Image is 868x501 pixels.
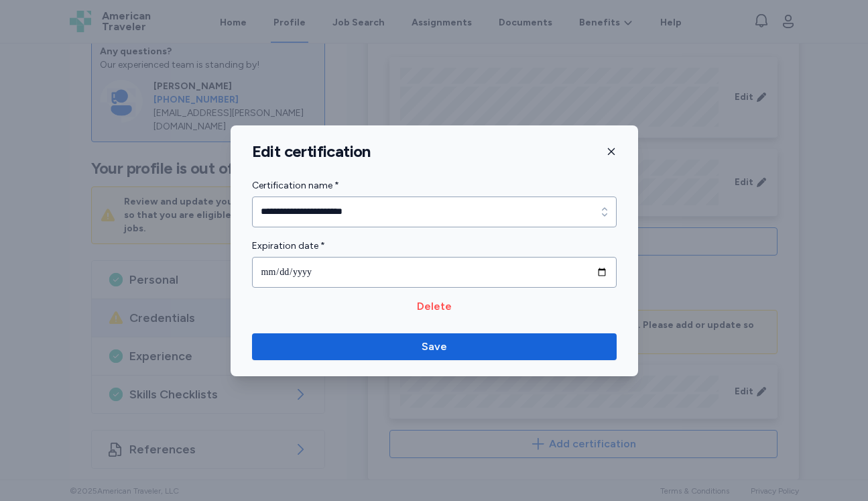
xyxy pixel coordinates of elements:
[422,339,447,355] span: Save
[417,298,452,315] span: Delete
[252,142,371,162] h1: Edit certification
[252,238,617,254] label: Expiration date *
[252,333,617,360] button: Save
[252,178,617,194] label: Certification name *
[252,298,617,315] button: Delete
